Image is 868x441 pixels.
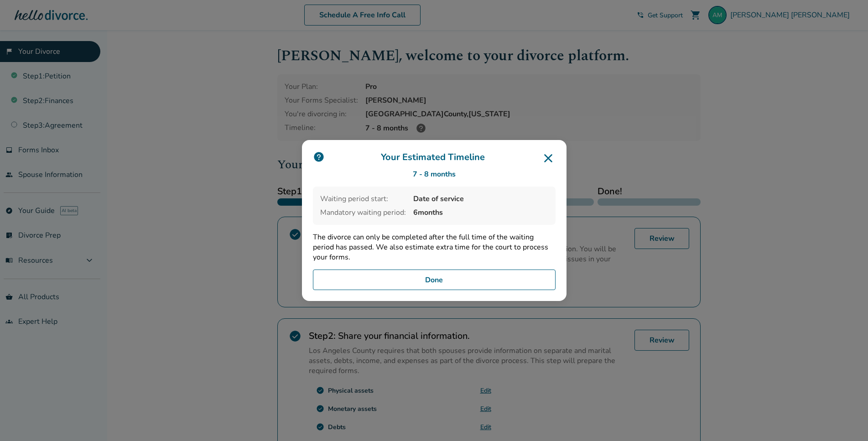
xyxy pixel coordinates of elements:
[313,151,556,166] h3: Your Estimated Timeline
[320,194,406,204] span: Waiting period start:
[320,208,406,218] span: Mandatory waiting period:
[313,232,556,262] p: The divorce can only be completed after the full time of the waiting period has passed. We also e...
[313,169,556,179] div: 7 - 8 months
[822,397,868,441] iframe: Chat Widget
[313,151,325,163] img: icon
[413,208,548,218] span: 6 months
[413,194,548,204] span: Date of service
[313,270,556,291] button: Done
